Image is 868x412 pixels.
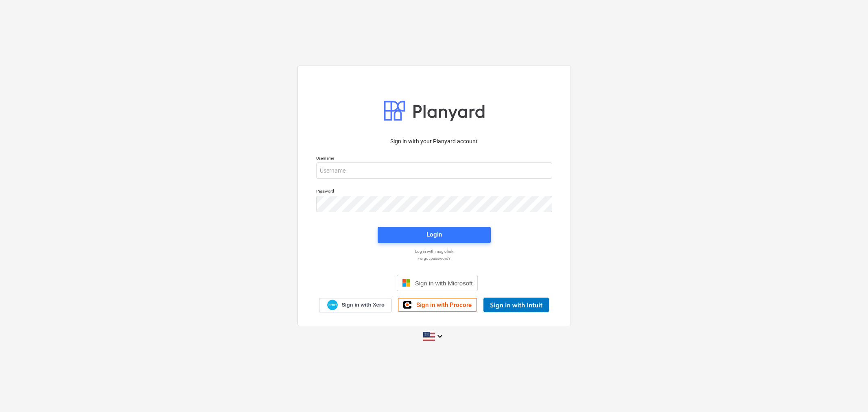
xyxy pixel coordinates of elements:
[378,227,491,243] button: Login
[316,156,552,162] p: Username
[435,331,445,341] i: keyboard_arrow_down
[398,298,477,312] a: Sign in with Procore
[312,249,556,254] a: Log in with magic link
[341,301,384,309] span: Sign in with Xero
[316,162,552,179] input: Username
[416,301,472,309] span: Sign in with Procore
[316,188,552,195] p: Password
[319,298,391,312] a: Sign in with Xero
[415,280,473,287] span: Sign in with Microsoft
[312,256,556,261] a: Forgot password?
[316,137,552,146] p: Sign in with your Planyard account
[327,300,338,311] img: Xero logo
[426,229,442,240] div: Login
[402,279,410,287] img: Microsoft logo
